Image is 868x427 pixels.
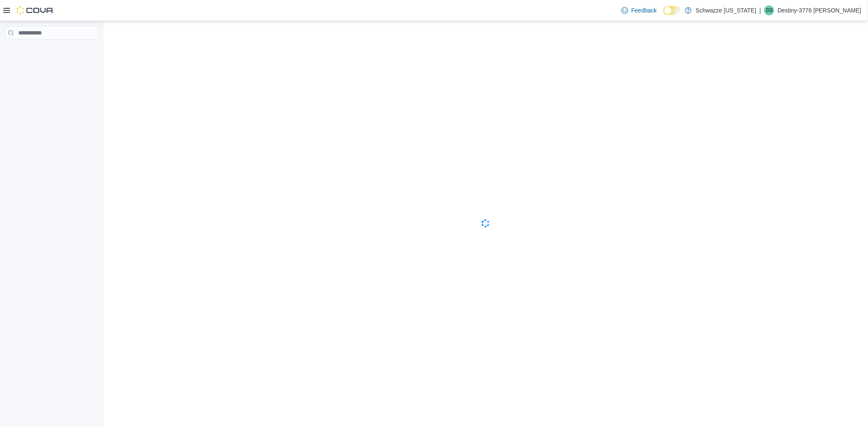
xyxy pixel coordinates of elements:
[5,41,98,61] nav: Complex example
[17,6,54,15] img: Cova
[696,5,756,15] p: Schwazze [US_STATE]
[760,5,761,15] p: |
[631,6,657,15] span: Feedback
[764,5,774,15] div: Destiny-3776 Herrera
[618,2,660,19] a: Feedback
[778,5,861,15] p: Destiny-3776 [PERSON_NAME]
[766,5,773,15] span: D3
[663,6,681,15] input: Dark Mode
